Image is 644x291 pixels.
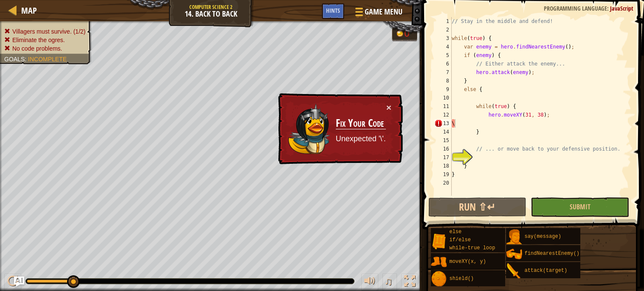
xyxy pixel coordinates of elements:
[524,268,567,274] span: attack(target)
[434,77,452,85] div: 8
[4,274,21,291] button: Ctrl + P: Play
[434,170,452,179] div: 19
[386,103,391,112] button: ×
[434,17,452,26] div: 1
[336,117,386,129] h3: Fix Your Code
[524,251,579,257] span: findNearestEnemy()
[506,246,522,262] img: portrait.png
[288,103,331,154] img: duck_usara.png
[434,68,452,77] div: 7
[12,28,85,35] span: Villagers must survive. (1/2)
[524,234,561,240] span: say(message)
[607,4,610,12] span: :
[405,29,413,38] div: 0
[382,274,397,291] button: ♫
[4,27,85,36] li: Villagers must survive.
[506,229,522,245] img: portrait.png
[434,162,452,170] div: 18
[434,128,452,136] div: 14
[449,245,495,251] span: while-true loop
[434,94,452,102] div: 10
[431,254,447,270] img: portrait.png
[434,102,452,111] div: 11
[434,153,452,162] div: 17
[449,237,470,243] span: if/else
[12,45,62,52] span: No code problems.
[434,179,452,187] div: 20
[610,4,633,12] span: JavaScript
[17,5,37,16] a: Map
[431,233,447,249] img: portrait.png
[326,6,340,14] span: Hints
[431,271,447,287] img: portrait.png
[544,4,607,12] span: Programming language
[434,43,452,51] div: 4
[434,119,452,128] div: 13
[384,275,393,288] span: ♫
[361,274,378,291] button: Adjust volume
[4,36,85,44] li: Eliminate the ogres.
[506,263,522,279] img: portrait.png
[449,276,474,282] span: shield()
[531,197,629,217] button: Submit
[434,145,452,153] div: 16
[434,26,452,34] div: 2
[449,229,461,235] span: else
[428,197,527,217] button: Run ⇧↵
[434,60,452,68] div: 6
[4,56,25,63] span: Goals
[434,34,452,43] div: 3
[449,259,486,265] span: moveXY(x, y)
[570,202,591,211] span: Submit
[392,26,417,41] div: Team 'humans' has 0 gold.
[349,3,408,23] button: Game Menu
[21,5,37,16] span: Map
[4,44,85,53] li: No code problems.
[12,37,65,43] span: Eliminate the ogres.
[336,134,386,145] p: Unexpected '\'.
[28,56,67,63] span: Incomplete
[434,51,452,60] div: 5
[434,85,452,94] div: 9
[365,6,402,17] span: Game Menu
[434,111,452,119] div: 12
[14,277,24,287] button: Ask AI
[25,56,28,63] span: :
[401,274,418,291] button: Toggle fullscreen
[434,136,452,145] div: 15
